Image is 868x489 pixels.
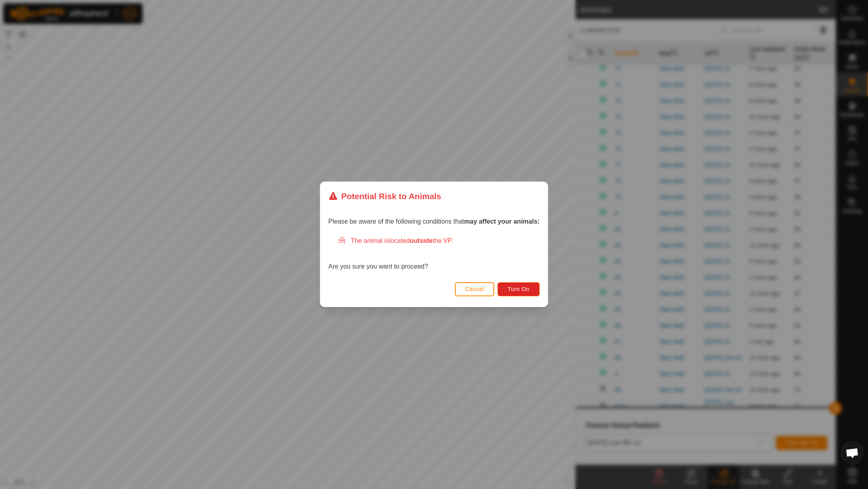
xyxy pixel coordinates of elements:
[498,282,540,296] button: Turn On
[840,441,864,465] div: Open chat
[464,218,540,225] strong: may affect your animals:
[389,238,453,244] span: located the VP.
[338,236,540,246] div: The animal is
[328,236,540,272] div: Are you sure you want to proceed?
[465,286,484,293] span: Cancel
[455,282,495,296] button: Cancel
[508,286,530,293] span: Turn On
[410,238,433,244] strong: outside
[328,218,540,225] span: Please be aware of the following conditions that
[328,190,441,202] div: Potential Risk to Animals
